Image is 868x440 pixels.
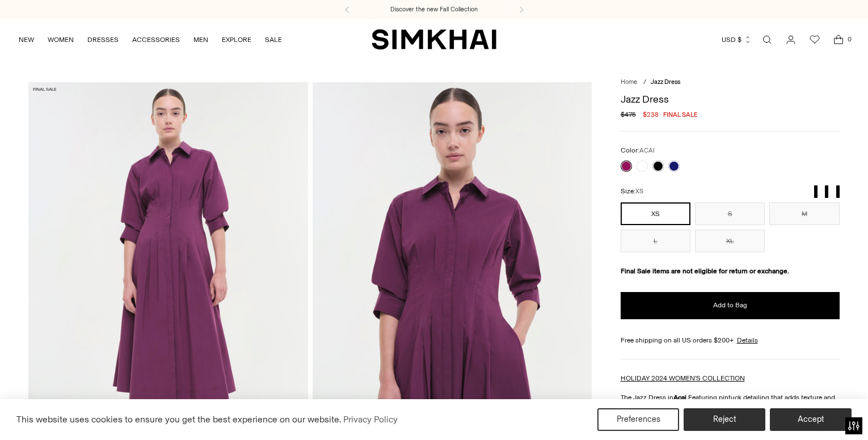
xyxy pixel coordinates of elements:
[193,27,208,52] a: MEN
[621,109,636,120] s: $475
[372,28,496,50] a: SIMKHAI
[621,94,840,104] h1: Jazz Dress
[621,292,840,319] button: Add to Bag
[635,188,643,195] span: XS
[684,408,765,431] button: Reject
[756,28,778,51] a: Open search modal
[673,394,688,401] strong: Acai.
[621,145,655,156] label: Color:
[621,202,690,225] button: XS
[19,27,34,52] a: NEW
[770,408,852,431] button: Accept
[695,202,765,225] button: S
[265,27,282,52] a: SALE
[737,335,758,345] a: Details
[87,27,119,52] a: DRESSES
[639,147,655,154] span: ACAI
[390,5,478,14] a: Discover the new Fall Collection
[621,374,745,382] a: HOLIDAY 2024 WOMEN'S COLLECTION
[844,34,854,44] span: 0
[16,414,342,425] span: This website uses cookies to ensure you get the best experience on our website.
[803,28,826,51] a: Wishlist
[621,267,789,275] strong: Final Sale items are not eligible for return or exchange.
[342,411,399,428] a: Privacy Policy (opens in a new tab)
[651,78,680,86] span: Jazz Dress
[621,230,690,252] button: L
[621,335,840,345] div: Free shipping on all US orders $200+
[643,78,646,87] div: /
[722,27,752,52] button: USD $
[621,78,840,87] nav: breadcrumbs
[9,397,112,431] iframe: Sign Up via Text for Offers
[713,301,747,310] span: Add to Bag
[621,78,637,86] a: Home
[769,202,839,225] button: M
[132,27,180,52] a: ACCESSORIES
[621,392,840,423] p: The Jazz Dress in Featuring pintuck detailing that adds texture and visual interest, this midi of...
[779,28,802,51] a: Go to the account page
[222,27,251,52] a: EXPLORE
[827,28,850,51] a: Open cart modal
[695,230,765,252] button: XL
[597,408,679,431] button: Preferences
[621,186,643,197] label: Size:
[643,109,659,120] span: $238
[48,27,74,52] a: WOMEN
